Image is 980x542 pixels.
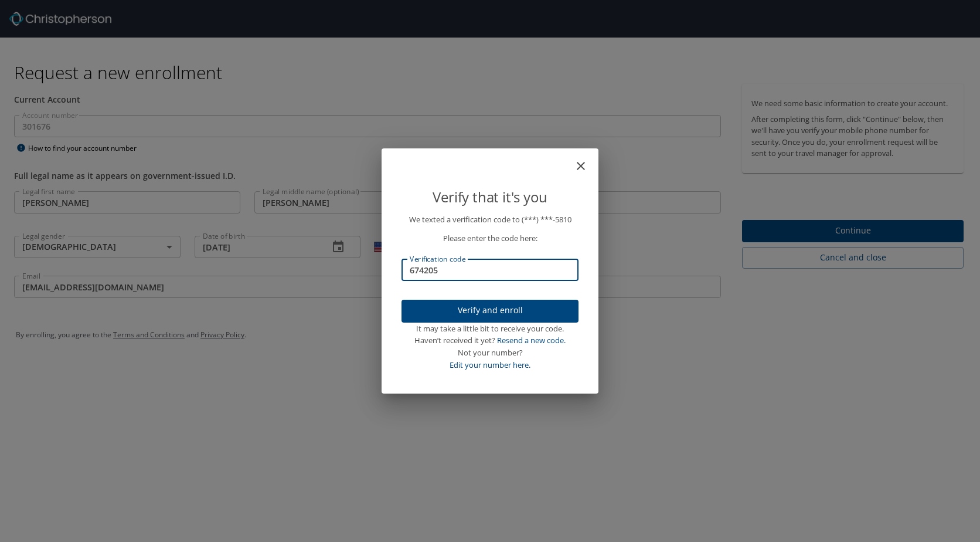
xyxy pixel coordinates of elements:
button: close [580,153,594,167]
p: We texted a verification code to (***) ***- 5810 [401,214,579,226]
div: Not your number? [401,347,579,359]
span: Verify and enroll [411,303,569,318]
p: Verify that it's you [401,186,579,208]
a: Resend a new code. [497,335,566,345]
a: Edit your number here. [450,360,530,370]
p: Please enter the code here: [401,232,579,245]
button: Verify and enroll [401,300,579,323]
div: It may take a little bit to receive your code. [401,323,579,335]
div: Haven’t received it yet? [401,334,579,347]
